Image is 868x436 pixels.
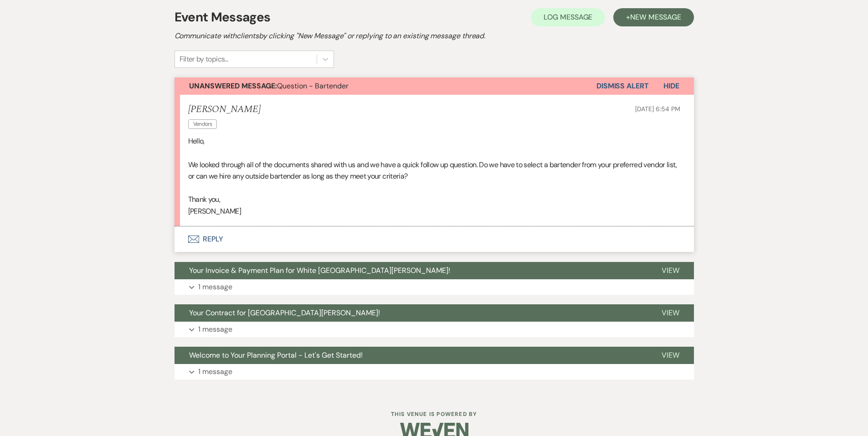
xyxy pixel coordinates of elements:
[175,322,694,337] button: 1 message
[188,159,680,182] p: We looked through all of the documents shared with us and we have a quick follow up question. Do ...
[189,266,450,275] span: Your Invoice & Payment Plan for White [GEOGRAPHIC_DATA][PERSON_NAME]!
[175,226,694,252] button: Reply
[188,194,680,205] p: Thank you,
[175,8,271,27] h1: Event Messages
[175,279,694,295] button: 1 message
[175,347,647,364] button: Welcome to Your Planning Portal - Let's Get Started!
[596,77,649,95] button: Dismiss Alert
[544,12,592,22] span: Log Message
[188,119,217,129] span: Vendors
[649,77,694,95] button: Hide
[635,105,680,113] span: [DATE] 6:54 PM
[175,364,694,380] button: 1 message
[662,266,679,275] span: View
[630,12,681,22] span: New Message
[189,350,363,360] span: Welcome to Your Planning Portal - Let's Get Started!
[662,350,679,360] span: View
[188,104,261,115] h5: [PERSON_NAME]
[188,205,680,217] p: [PERSON_NAME]
[198,366,232,378] p: 1 message
[647,304,694,322] button: View
[198,323,232,335] p: 1 message
[662,308,679,318] span: View
[175,77,596,95] button: Unanswered Message:Question - Bartender
[189,308,380,318] span: Your Contract for [GEOGRAPHIC_DATA][PERSON_NAME]!
[663,81,679,91] span: Hide
[613,8,693,26] button: +New Message
[175,304,647,322] button: Your Contract for [GEOGRAPHIC_DATA][PERSON_NAME]!
[198,281,232,293] p: 1 message
[180,54,228,65] div: Filter by topics...
[175,262,647,279] button: Your Invoice & Payment Plan for White [GEOGRAPHIC_DATA][PERSON_NAME]!
[647,262,694,279] button: View
[189,81,349,91] span: Question - Bartender
[531,8,605,26] button: Log Message
[189,81,277,91] strong: Unanswered Message:
[647,347,694,364] button: View
[188,135,680,147] p: Hello,
[175,31,694,41] h2: Communicate with clients by clicking "New Message" or replying to an existing message thread.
